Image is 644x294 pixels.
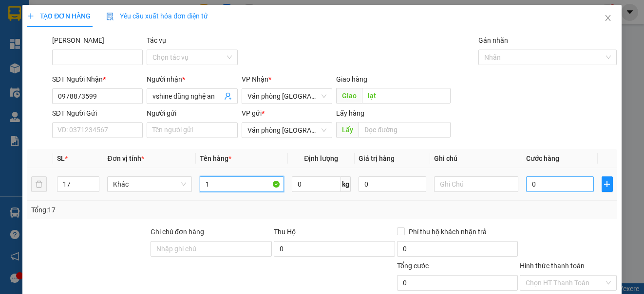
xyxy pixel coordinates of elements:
[594,5,622,32] button: Close
[242,108,332,119] div: VP gửi
[27,13,34,19] span: plus
[362,88,451,104] input: Dọc đường
[341,176,351,192] span: kg
[336,88,362,104] span: Giao
[147,74,237,85] div: Người nhận
[224,92,232,100] span: user-add
[336,75,367,83] span: Giao hàng
[430,149,522,168] th: Ghi chú
[52,74,143,85] div: SĐT Người Nhận
[602,180,612,188] span: plus
[274,228,296,236] span: Thu Hộ
[31,176,47,192] button: delete
[304,155,338,162] span: Định lượng
[434,176,518,192] input: Ghi Chú
[604,14,612,22] span: close
[247,123,326,138] span: Văn phòng Tân Kỳ
[200,155,231,162] span: Tên hàng
[147,36,166,44] label: Tác vụ
[526,155,559,162] span: Cước hàng
[336,122,359,138] span: Lấy
[57,155,65,162] span: SL
[106,13,114,20] img: icon
[359,176,426,192] input: 0
[397,262,429,270] span: Tổng cước
[336,109,364,117] span: Lấy hàng
[520,262,585,270] label: Hình thức thanh toán
[113,177,186,191] span: Khác
[147,108,237,119] div: Người gửi
[52,36,104,44] label: Mã ĐH
[359,155,395,162] span: Giá trị hàng
[52,50,143,65] input: Mã ĐH
[31,205,249,215] div: Tổng: 17
[200,176,284,192] input: VD: Bàn, Ghế
[247,89,326,104] span: Văn phòng Tân Kỳ
[602,176,613,192] button: plus
[151,228,204,236] label: Ghi chú đơn hàng
[478,36,508,44] label: Gán nhãn
[106,12,208,20] span: Yêu cầu xuất hóa đơn điện tử
[151,241,272,257] input: Ghi chú đơn hàng
[52,108,143,119] div: SĐT Người Gửi
[27,12,91,20] span: TẠO ĐƠN HÀNG
[405,226,491,237] span: Phí thu hộ khách nhận trả
[242,75,268,83] span: VP Nhận
[359,122,451,138] input: Dọc đường
[107,155,144,162] span: Đơn vị tính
